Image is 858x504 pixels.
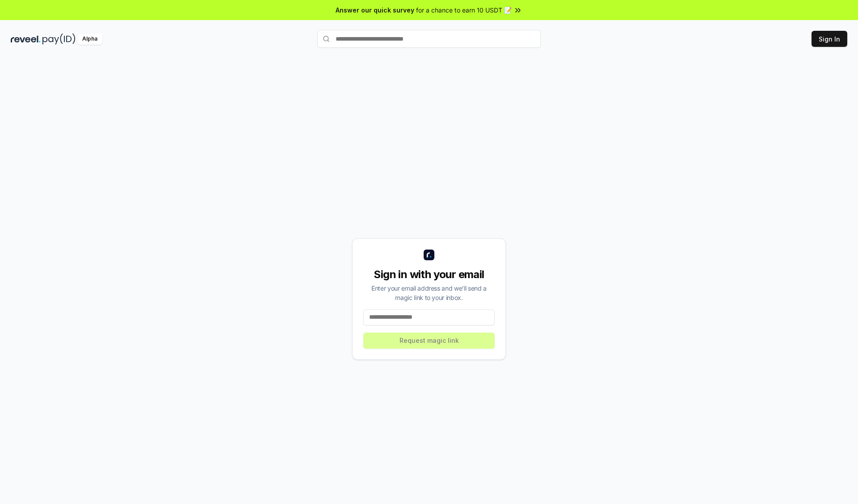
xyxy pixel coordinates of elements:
span: for a chance to earn 10 USDT 📝 [416,5,512,15]
img: logo_small [424,250,434,260]
div: Enter your email address and we’ll send a magic link to your inbox. [363,283,495,302]
div: Alpha [77,33,102,45]
span: Answer our quick survey [336,5,414,15]
button: Sign In [812,31,847,47]
img: pay_id [42,33,76,45]
div: Sign in with your email [363,267,495,282]
img: reveel_dark [11,33,41,45]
